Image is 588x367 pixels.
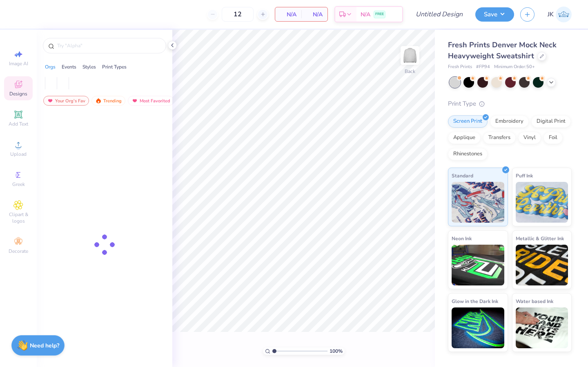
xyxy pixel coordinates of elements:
span: N/A [280,10,296,19]
span: Glow in the Dark Ink [452,297,498,305]
span: Greek [12,181,25,188]
button: Save [475,7,514,22]
span: Water based Ink [516,297,553,305]
div: Back [405,68,415,75]
span: Add Text [9,121,28,127]
div: Styles [82,63,96,71]
img: Standard [452,182,504,223]
div: Applique [448,132,481,144]
img: Metallic & Glitter Ink [516,245,568,285]
span: Upload [10,151,27,157]
div: Screen Print [448,115,488,128]
span: # FP94 [476,64,490,71]
div: Print Type [448,99,572,108]
a: JK [548,7,572,22]
div: Embroidery [490,115,529,128]
div: Your Org's Fav [43,96,89,106]
div: Digital Print [531,115,571,128]
div: Rhinestones [448,148,488,160]
span: N/A [306,10,323,19]
div: Orgs [45,63,56,71]
img: trending.gif [95,98,102,104]
span: Fresh Prints Denver Mock Neck Heavyweight Sweatshirt [448,40,557,61]
img: Joshua Kelley [556,7,572,22]
div: Foil [543,132,563,144]
span: Clipart & logos [4,211,33,224]
strong: Need help? [30,342,59,349]
span: 100 % [330,347,343,355]
span: Image AI [9,60,28,67]
img: Water based Ink [516,307,568,348]
span: Standard [452,171,473,180]
img: most_fav.gif [131,98,138,104]
span: FREE [375,11,384,17]
img: most_fav.gif [47,98,53,104]
div: Transfers [483,132,516,144]
input: – – [222,7,254,22]
img: Neon Ink [452,245,504,285]
input: Try "Alpha" [56,42,161,50]
span: Neon Ink [452,234,472,243]
span: JK [548,10,554,19]
span: Fresh Prints [448,64,472,71]
img: Puff Ink [516,182,568,223]
img: Glow in the Dark Ink [452,307,504,348]
input: Untitled Design [409,6,469,22]
span: N/A [361,10,370,19]
div: Trending [91,96,125,106]
div: Print Types [102,63,127,71]
span: Puff Ink [516,171,533,180]
span: Decorate [9,248,28,254]
span: Designs [9,91,27,97]
span: Metallic & Glitter Ink [516,234,564,243]
div: Most Favorited [128,96,174,106]
div: Events [62,63,76,71]
img: Back [402,47,418,64]
div: Vinyl [518,132,541,144]
span: Minimum Order: 50 + [494,64,535,71]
